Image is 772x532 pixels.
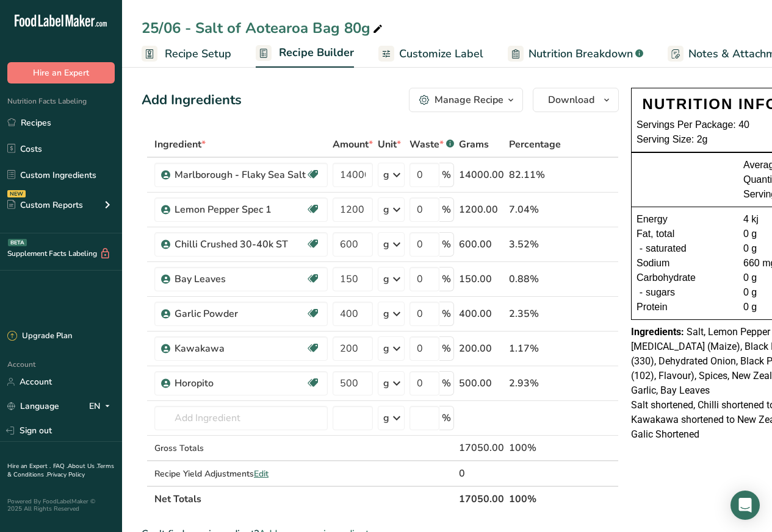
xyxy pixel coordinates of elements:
[154,137,206,152] span: Ingredient
[399,46,483,62] span: Customize Label
[175,202,306,217] div: Lemon Pepper Spec 1
[509,168,561,182] div: 82.11%
[507,486,563,511] th: 100%
[646,285,675,300] span: sugars
[254,468,269,480] span: Edit
[175,168,306,182] div: Marlborough - Flaky Sea Salt
[637,241,646,256] div: -
[533,88,619,112] button: Download
[637,227,674,241] span: Fat, total
[459,466,504,481] div: 0
[383,202,389,217] div: g
[459,202,504,217] div: 1200.00
[459,272,504,286] div: 150.00
[731,491,760,520] div: Open Intercom Messenger
[142,17,385,39] div: 25/06 - Salt of Aotearoa Bag 80g
[409,137,454,152] div: Waste
[509,307,561,321] div: 2.35%
[175,272,306,286] div: Bay Leaves
[7,199,83,211] div: Custom Reports
[383,237,389,252] div: g
[8,239,27,246] div: BETA
[378,137,401,152] span: Unit
[459,341,504,356] div: 200.00
[256,39,354,68] a: Recipe Builder
[383,307,389,321] div: g
[637,300,668,314] span: Protein
[7,498,115,512] div: Powered By FoodLabelMaker © 2025 All Rights Reserved
[7,330,72,342] div: Upgrade Plan
[459,307,504,321] div: 400.00
[53,462,68,470] a: FAQ .
[509,272,561,286] div: 0.88%
[165,46,231,62] span: Recipe Setup
[459,168,504,182] div: 14000.00
[509,341,561,356] div: 1.17%
[154,467,328,480] div: Recipe Yield Adjustments
[378,40,483,68] a: Customize Label
[459,237,504,252] div: 600.00
[279,44,354,61] span: Recipe Builder
[509,202,561,217] div: 7.04%
[509,237,561,252] div: 3.52%
[383,168,389,182] div: g
[175,376,306,391] div: Horopito
[637,212,668,227] span: Energy
[175,341,306,356] div: Kawakawa
[7,190,26,197] div: NEW
[509,137,561,152] span: Percentage
[528,46,633,62] span: Nutrition Breakdown
[383,341,389,356] div: g
[47,470,85,479] a: Privacy Policy
[646,241,687,256] span: saturated
[89,399,115,414] div: EN
[508,40,643,68] a: Nutrition Breakdown
[152,486,456,511] th: Net Totals
[383,376,389,391] div: g
[509,441,561,455] div: 100%
[456,486,507,511] th: 17050.00
[637,271,696,285] span: Carbohydrate
[142,90,242,110] div: Add Ingredients
[637,256,669,271] span: Sodium
[509,376,561,391] div: 2.93%
[333,137,373,152] span: Amount
[383,411,389,425] div: g
[459,376,504,391] div: 500.00
[383,272,389,286] div: g
[7,395,59,417] a: Language
[68,462,97,470] a: About Us .
[459,441,504,455] div: 17050.00
[7,462,51,470] a: Hire an Expert .
[409,88,523,112] button: Manage Recipe
[548,93,594,107] span: Download
[631,326,684,338] span: Ingredients:
[7,62,115,83] button: Hire an Expert
[435,93,503,107] div: Manage Recipe
[154,442,328,455] div: Gross Totals
[637,285,646,300] div: -
[459,137,489,152] span: Grams
[154,406,328,430] input: Add Ingredient
[142,40,231,68] a: Recipe Setup
[7,462,114,479] a: Terms & Conditions .
[175,237,306,252] div: Chilli Crushed 30-40k ST
[175,307,306,321] div: Garlic Powder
